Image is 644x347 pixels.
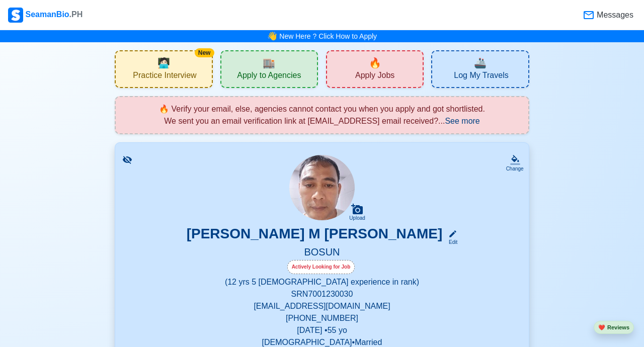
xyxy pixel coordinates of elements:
[127,276,516,288] p: (12 yrs 5 [DEMOGRAPHIC_DATA] experience in rank)
[127,324,516,336] p: [DATE] • 55 yo
[595,9,633,21] span: Messages
[594,321,634,334] button: heartReviews
[263,55,275,70] span: agencies
[159,105,485,113] span: 🔥 Verify your email, else, agencies cannot contact you when you apply and got shortlisted.
[506,165,524,172] div: Change
[474,55,487,70] span: travel
[133,70,196,83] span: Practice Interview
[445,117,479,125] span: See more
[598,324,605,330] span: heart
[369,55,381,70] span: new
[127,300,516,312] p: [EMAIL_ADDRESS][DOMAIN_NAME]
[237,70,301,83] span: Apply to Agencies
[454,70,508,83] span: Log My Travels
[349,215,365,221] div: Upload
[127,288,516,300] p: SRN 7001230030
[195,48,214,57] div: New
[127,312,516,324] p: [PHONE_NUMBER]
[444,238,457,246] div: Edit
[279,32,377,40] a: New Here ? Click How to Apply
[355,70,394,83] span: Apply Jobs
[8,8,23,23] img: Logo
[164,117,438,125] span: We sent you an email verification link at [EMAIL_ADDRESS] email received?
[287,260,355,274] div: Actively Looking for Job
[69,10,83,19] span: .PH
[157,55,170,70] span: interview
[127,246,516,260] h5: BOSUN
[265,28,280,44] span: bell
[187,225,443,246] h3: [PERSON_NAME] M [PERSON_NAME]
[8,8,83,23] div: SeamanBio
[438,117,480,125] span: ...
